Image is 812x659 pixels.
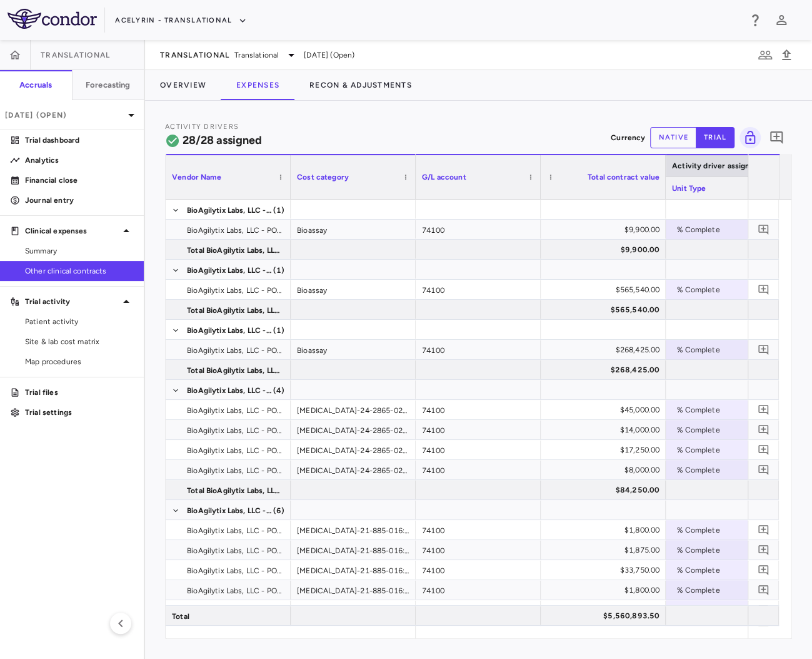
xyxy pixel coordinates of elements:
button: Add comment [755,581,772,598]
div: 74100 [416,440,541,459]
div: % Complete [677,440,774,460]
svg: Add comment [758,404,769,416]
div: 74100 [416,420,541,439]
div: 74100 [416,400,541,419]
div: $565,540.00 [552,300,659,320]
div: [MEDICAL_DATA]-24-2865-021: Estimated Reagents / Supplies [291,420,416,439]
span: Total BioAgilytix Labs, LLC - PO-1867 [187,300,283,320]
p: Financial close [25,175,134,186]
span: G/L account [422,173,466,181]
div: [MEDICAL_DATA]-21-885-016: Validation Report amendment [291,580,416,600]
span: Unit Type [672,184,706,193]
span: BioAgilytix Labs, LLC - PO-2095 [187,581,283,601]
svg: Add comment [758,464,769,476]
div: $268,425.00 [552,340,659,360]
span: BioAgilytix Labs, LLC - PO-1310 [187,200,272,220]
span: Total BioAgilytix Labs, LLC - PO-1310 [187,240,283,260]
span: BioAgilytix Labs, LLC - PO-2095 [187,501,272,521]
span: Total BioAgilytix Labs, LLC - PO-2093 [187,481,283,501]
div: % Complete [677,400,774,420]
div: [MEDICAL_DATA]-21-885-016: Data Archival Fee (3 years) [291,600,416,620]
span: Cost category [297,173,349,181]
span: Translational [234,49,279,61]
span: Total BioAgilytix Labs, LLC - PO-1868 [187,360,283,381]
div: % Complete [677,460,774,480]
span: (4) [273,381,284,401]
svg: Add comment [758,223,769,235]
div: % Complete [677,560,774,580]
button: Recon & Adjustments [294,70,427,100]
p: Analytics [25,155,134,166]
p: Trial activity [25,296,119,307]
h6: Forecasting [86,79,131,91]
div: $565,540.00 [552,280,659,300]
span: BioAgilytix Labs, LLC - PO-2093 [187,401,283,421]
button: Add comment [755,401,772,418]
span: BioAgilytix Labs, LLC - PO-2095 [187,601,283,621]
div: $17,250.00 [552,440,659,460]
span: Site & lab cost matrix [25,336,134,347]
div: 74100 [416,340,541,359]
span: BioAgilytix Labs, LLC - PO-2093 [187,441,283,461]
div: [MEDICAL_DATA]-21-885-016: Validation Plan amendment [291,520,416,539]
div: % Complete [677,280,774,300]
div: 74100 [416,460,541,479]
svg: Add comment [758,604,769,616]
span: BioAgilytix Labs, LLC - PO-2095 [187,521,283,541]
div: $33,750.00 [552,560,659,580]
button: Add comment [755,441,772,458]
span: (1) [273,260,284,280]
span: You do not have permission to lock or unlock grids [734,127,761,148]
button: Add comment [755,461,772,478]
div: 74100 [416,280,541,299]
span: Total contract value [588,173,659,181]
span: Other clinical contracts [25,265,134,277]
button: Add comment [766,127,787,148]
span: Activity Drivers [165,123,239,131]
span: [DATE] (Open) [304,49,354,61]
div: % Complete [677,520,774,540]
div: [MEDICAL_DATA]-21-885-016: LTS Sample Preparation [291,540,416,559]
p: Currency [611,132,645,143]
div: $14,000.00 [552,420,659,440]
span: Activity driver assignments [672,161,772,170]
div: 74100 [416,600,541,620]
p: Clinical expenses [25,225,119,237]
div: 74100 [416,540,541,559]
svg: Add comment [758,524,769,536]
svg: Add comment [758,284,769,295]
button: Add comment [755,421,772,438]
button: Add comment [755,521,772,538]
span: BioAgilytix Labs, LLC - PO-1867 [187,260,272,280]
button: Add comment [755,341,772,358]
button: Acelyrin - Translational [115,11,247,31]
button: trial [696,127,734,148]
div: % Complete [677,540,774,560]
div: Bioassay [291,340,416,359]
p: Journal entry [25,195,134,206]
div: $84,250.00 [552,480,659,500]
div: $9,900.00 [552,240,659,260]
div: % Complete [677,340,774,360]
h6: Accruals [19,79,52,91]
span: BioAgilytix Labs, LLC - PO-1310 [187,220,283,240]
div: $1,875.00 [552,540,659,560]
button: Add comment [755,221,772,238]
div: $268,425.00 [552,360,659,380]
svg: Add comment [758,544,769,556]
svg: Add comment [758,344,769,355]
div: $5,560,893.50 [552,606,659,626]
button: Overview [145,70,221,100]
span: Vendor Name [172,173,221,181]
span: Summary [25,245,134,257]
svg: Add comment [758,564,769,576]
button: Add comment [755,281,772,298]
div: % Complete [677,580,774,600]
svg: Add comment [758,424,769,436]
button: Add comment [755,561,772,578]
img: logo-full-BYUhSk78.svg [8,9,97,29]
span: Map procedures [25,356,134,367]
span: (1) [273,320,284,340]
div: 74100 [416,520,541,539]
span: BioAgilytix Labs, LLC - PO-2095 [187,561,283,581]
